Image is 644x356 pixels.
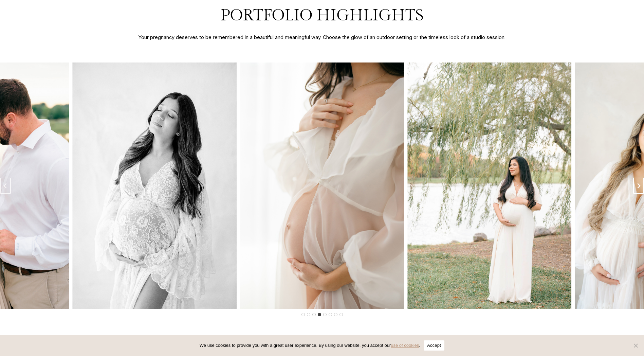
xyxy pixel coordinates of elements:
button: Go to slide 6 [329,313,332,316]
p: Your pregnancy deserves to be remembered in a beautiful and meaningful way. Choose the glow of an... [87,34,557,41]
span: We use cookies to provide you with a great user experience. By using our website, you accept our . [200,342,420,349]
button: Next slide [633,178,644,194]
button: Go to slide 1 [301,313,305,316]
button: Accept [424,340,444,351]
button: Go to slide 5 [323,313,327,316]
img: intimate maternity photos with soft lighting [240,63,404,309]
button: Go to slide 3 [312,313,316,316]
span: No [632,342,639,349]
img: Pregnant woman in white dress outdoor maternity shoot [407,63,571,309]
a: use of cookies [391,343,419,348]
h2: Portfolio highlights [16,6,628,25]
button: Go to slide 2 [307,313,310,316]
div: 3 of 8 [73,63,237,309]
div: 5 of 8 [407,63,571,309]
button: Go to slide 7 [334,313,337,316]
button: Go to slide 8 [339,313,343,316]
button: Go to slide 4 [318,313,321,316]
div: 4 of 8 [240,63,404,309]
img: Pregnant woman holding belly in lace dress with eyes closed. [73,63,237,309]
